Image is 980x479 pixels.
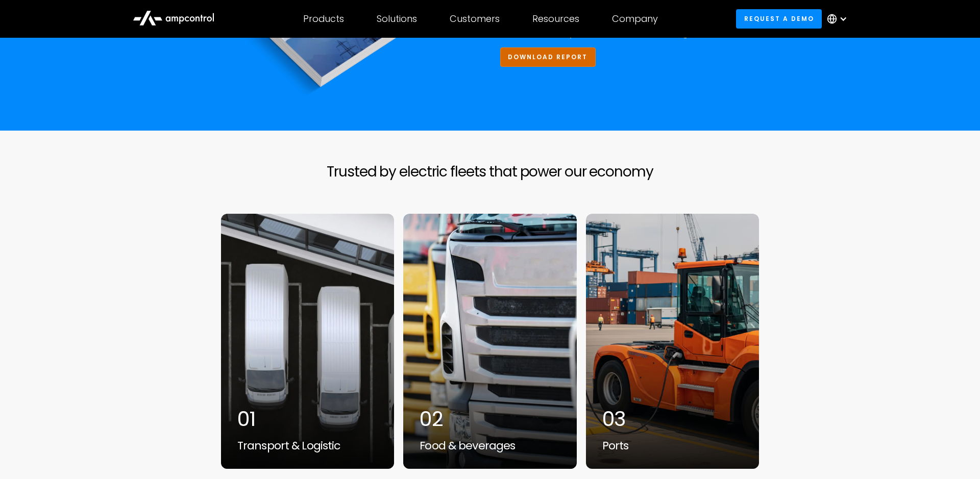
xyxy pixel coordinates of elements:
div: Food & beverages [420,439,560,452]
a: Download Report [500,47,596,66]
a: Request a demo [736,9,822,28]
div: 01 [237,407,378,431]
div: Ports [602,439,743,452]
div: 3 / 7 [585,213,759,469]
a: electric vehicle fleet - Ampcontrol smart charging01Transport & Logistic [220,213,395,469]
a: eletric terminal tractor at port03Ports [585,213,759,469]
div: Resources [532,13,579,24]
div: Customers [450,13,500,24]
div: Products [303,13,344,24]
div: 2 / 7 [403,213,577,469]
div: Solutions [377,13,417,24]
div: Company [612,13,658,24]
div: 1 / 7 [220,213,395,469]
h2: Trusted by electric fleets that power our economy [327,163,653,181]
div: 02 [420,407,560,431]
a: 02Food & beverages [403,213,577,469]
div: Transport & Logistic [237,439,378,452]
div: 03 [602,407,743,431]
